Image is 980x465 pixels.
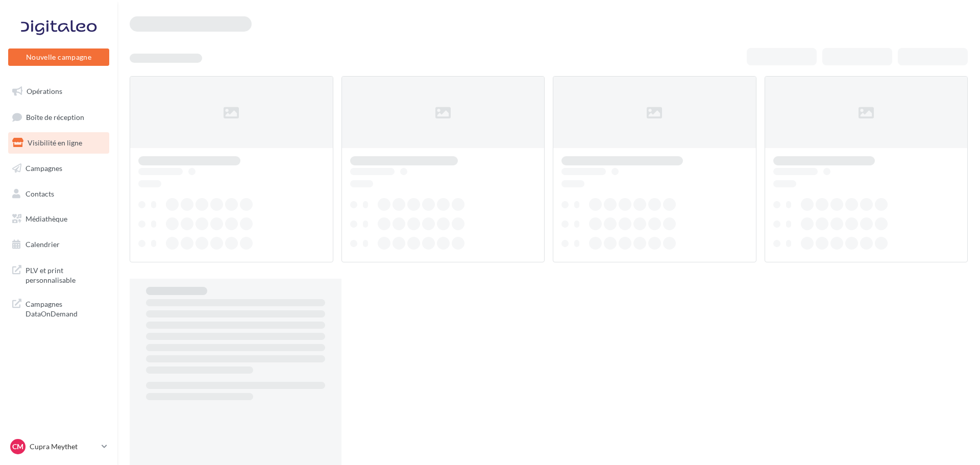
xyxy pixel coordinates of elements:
[8,48,109,66] button: Nouvelle campagne
[12,442,23,452] span: CM
[30,442,97,452] p: Cupra Meythet
[6,234,111,255] a: Calendrier
[28,138,82,147] span: Visibilité en ligne
[6,132,111,154] a: Visibilité en ligne
[6,293,111,323] a: Campagnes DataOnDemand
[26,240,60,249] span: Calendrier
[6,106,111,128] a: Boîte de réception
[26,112,84,121] span: Boîte de réception
[26,189,54,198] span: Contacts
[6,259,111,289] a: PLV et print personnalisable
[6,183,111,205] a: Contacts
[26,164,62,173] span: Campagnes
[6,81,111,102] a: Opérations
[6,158,111,179] a: Campagnes
[26,297,105,319] span: Campagnes DataOnDemand
[26,214,67,223] span: Médiathèque
[8,437,109,456] a: CM Cupra Meythet
[6,208,111,230] a: Médiathèque
[26,263,105,285] span: PLV et print personnalisable
[27,87,62,95] span: Opérations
